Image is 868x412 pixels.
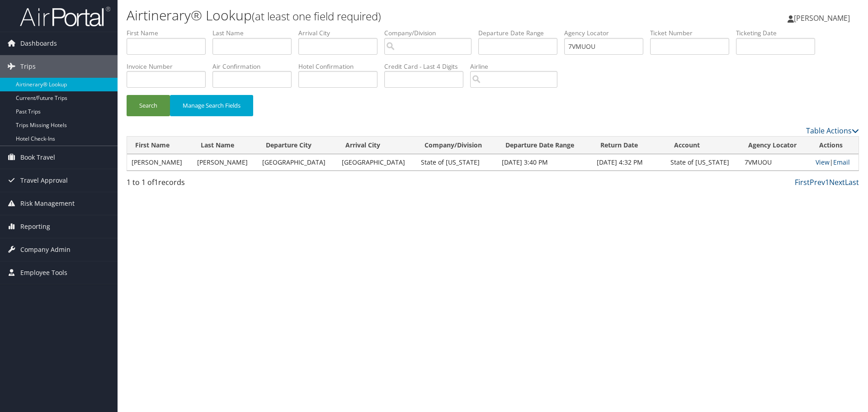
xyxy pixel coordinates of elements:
th: Arrival City: activate to sort column ascending [337,137,416,154]
span: 1 [154,177,158,187]
label: Hotel Confirmation [298,62,384,71]
a: [PERSON_NAME] [788,5,859,32]
label: Credit Card - Last 4 Digits [384,62,470,71]
h1: Airtinerary® Lookup [127,6,615,25]
td: [GEOGRAPHIC_DATA] [258,154,337,170]
a: Last [845,177,859,187]
label: First Name [127,28,212,38]
td: 7VMUOU [740,154,811,170]
span: [PERSON_NAME] [794,13,850,23]
label: Company/Division [384,28,478,38]
label: Ticket Number [650,28,736,38]
th: Return Date: activate to sort column ascending [592,137,665,154]
a: View [816,158,830,166]
a: Email [833,158,850,166]
span: Travel Approval [20,169,68,192]
a: Table Actions [806,126,859,136]
th: Actions [811,137,859,154]
span: Dashboards [20,32,57,55]
th: Last Name: activate to sort column ascending [193,137,258,154]
small: (at least one field required) [252,9,381,24]
td: [DATE] 4:32 PM [592,154,665,170]
label: Agency Locator [564,28,650,38]
span: Employee Tools [20,261,67,284]
button: Manage Search Fields [170,95,253,116]
span: Trips [20,55,36,78]
th: Departure Date Range: activate to sort column ascending [497,137,592,154]
span: Risk Management [20,192,75,215]
th: Agency Locator: activate to sort column descending [740,137,811,154]
button: Search [127,95,170,116]
span: Company Admin [20,238,71,261]
td: [GEOGRAPHIC_DATA] [337,154,416,170]
a: First [795,177,810,187]
a: Prev [810,177,825,187]
td: [PERSON_NAME] [193,154,258,170]
th: Account: activate to sort column ascending [666,137,740,154]
label: Arrival City [298,28,384,38]
td: State of [US_STATE] [416,154,497,170]
td: [DATE] 3:40 PM [497,154,592,170]
span: Reporting [20,215,50,238]
label: Last Name [212,28,298,38]
th: Company/Division [416,137,497,154]
th: First Name: activate to sort column ascending [127,137,193,154]
label: Ticketing Date [736,28,822,38]
th: Departure City: activate to sort column ascending [258,137,337,154]
span: Book Travel [20,146,55,169]
a: 1 [825,177,829,187]
label: Air Confirmation [212,62,298,71]
div: 1 to 1 of records [127,177,300,192]
label: Airline [470,62,564,71]
td: State of [US_STATE] [666,154,740,170]
label: Invoice Number [127,62,212,71]
td: | [811,154,859,170]
label: Departure Date Range [478,28,564,38]
a: Next [829,177,845,187]
img: airportal-logo.png [20,6,110,27]
td: [PERSON_NAME] [127,154,193,170]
